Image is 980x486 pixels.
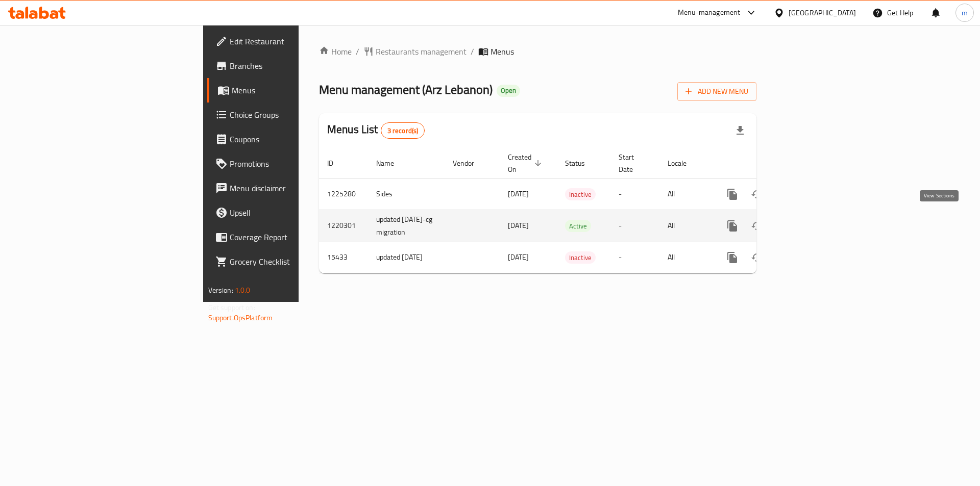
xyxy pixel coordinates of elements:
a: Upsell [207,200,367,225]
th: Actions [712,148,826,179]
div: Total records count [381,122,425,139]
span: Created On [508,151,545,175]
td: All [659,242,712,273]
span: 3 record(s) [381,126,425,136]
a: Edit Restaurant [207,29,367,54]
button: Change Status [745,182,769,207]
a: Restaurants management [363,45,467,58]
span: Add New Menu [685,85,748,98]
span: Menus [232,84,359,96]
a: Support.OpsPlatform [208,311,273,324]
span: Menu management ( Arz Lebanon ) [319,78,493,101]
td: updated [DATE]-cg migration [368,210,445,242]
a: Coverage Report [207,225,367,249]
button: Change Status [745,245,769,270]
a: Menu disclaimer [207,176,367,200]
span: ID [327,157,347,169]
td: - [610,242,659,273]
span: Get support on: [208,301,255,314]
span: Promotions [230,158,359,170]
button: more [720,245,745,270]
a: Grocery Checklist [207,249,367,274]
span: Choice Groups [230,109,359,121]
span: Name [376,157,407,169]
span: Version: [208,284,233,297]
span: Inactive [565,252,596,264]
td: All [659,178,712,210]
nav: breadcrumb [319,45,756,58]
a: Choice Groups [207,103,367,127]
span: Status [565,157,598,169]
div: Export file [728,118,752,143]
div: Inactive [565,188,596,200]
span: Active [565,220,591,232]
span: Edit Restaurant [230,35,359,47]
span: Coverage Report [230,231,359,243]
span: Start Date [619,151,647,175]
td: All [659,210,712,242]
td: updated [DATE] [368,242,445,273]
div: Menu-management [678,7,741,19]
span: Inactive [565,189,596,200]
span: m [962,7,968,18]
button: more [720,214,745,238]
a: Promotions [207,151,367,176]
span: [DATE] [508,187,529,200]
span: Grocery Checklist [230,255,359,268]
span: Menus [491,45,514,58]
div: Open [497,85,520,97]
span: Menu disclaimer [230,182,359,194]
span: Branches [230,60,359,72]
td: Sides [368,178,445,210]
span: 1.0.0 [235,284,251,297]
td: - [610,210,659,242]
a: Menus [207,78,367,103]
a: Coupons [207,127,367,151]
a: Branches [207,54,367,78]
span: [DATE] [508,250,529,264]
span: [DATE] [508,219,529,232]
span: Open [497,86,520,95]
span: Locale [668,157,700,169]
td: - [610,178,659,210]
span: Upsell [230,207,359,219]
table: enhanced table [319,148,826,273]
div: [GEOGRAPHIC_DATA] [789,7,856,18]
button: Add New Menu [677,82,756,101]
h2: Menus List [327,122,425,139]
span: Restaurants management [376,45,467,58]
button: more [720,182,745,207]
span: Vendor [453,157,487,169]
span: Coupons [230,133,359,145]
li: / [471,45,474,58]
